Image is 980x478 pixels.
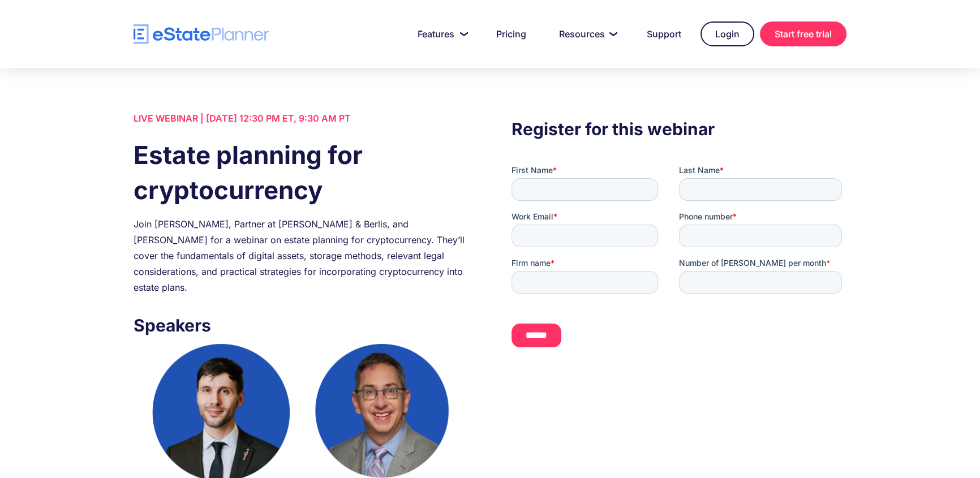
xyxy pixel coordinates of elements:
[134,137,468,208] h1: Estate planning for cryptocurrency
[700,21,754,46] a: Login
[134,110,468,126] div: LIVE WEBINAR | [DATE] 12:30 PM ET, 9:30 AM PT
[134,24,269,44] a: home
[760,21,846,46] a: Start free trial
[134,216,468,295] div: Join [PERSON_NAME], Partner at [PERSON_NAME] & Berlis, and [PERSON_NAME] for a webinar on estate ...
[483,23,540,45] a: Pricing
[134,312,468,338] h3: Speakers
[512,116,846,142] h3: Register for this webinar
[404,23,477,45] a: Features
[633,23,695,45] a: Support
[545,23,627,45] a: Resources
[512,165,846,357] iframe: Form 0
